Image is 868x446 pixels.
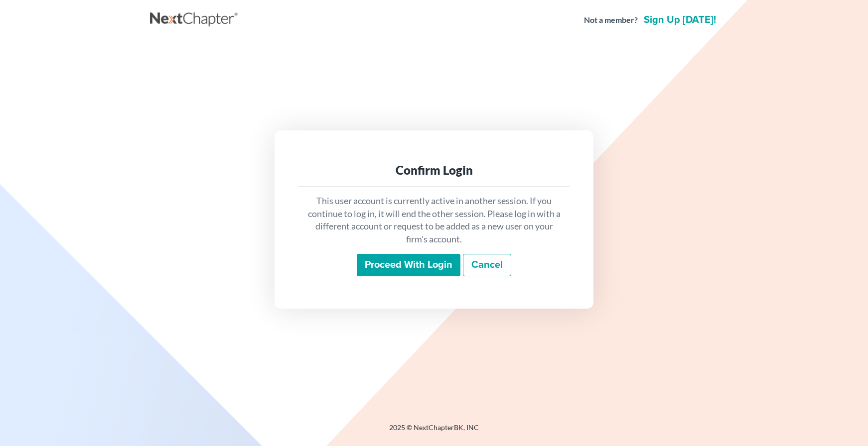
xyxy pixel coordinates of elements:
div: 2025 © NextChapterBK, INC [150,423,718,441]
a: Cancel [463,254,511,277]
input: Proceed with login [357,254,460,277]
strong: Not a member? [584,14,638,26]
div: Confirm Login [306,162,562,178]
a: Sign up [DATE]! [642,15,718,25]
p: This user account is currently active in another session. If you continue to log in, it will end ... [306,195,562,246]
